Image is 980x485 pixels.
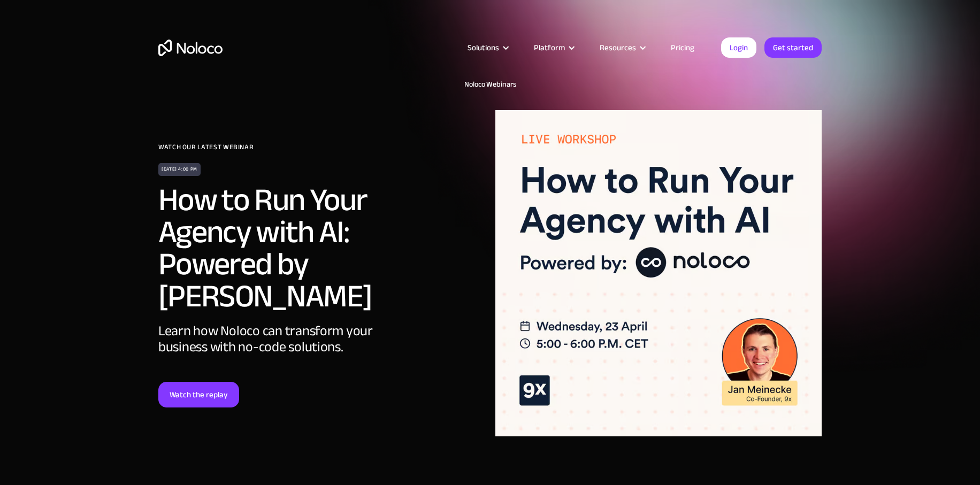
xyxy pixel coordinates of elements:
[764,37,822,58] a: Get started
[158,139,485,155] div: WATCH OUR LATEST WEBINAR
[520,41,586,55] div: Platform
[586,41,657,55] div: Resources
[158,184,453,312] h2: How to Run Your Agency with AI: Powered by [PERSON_NAME]
[454,41,520,55] div: Solutions
[600,41,636,55] div: Resources
[158,40,223,56] a: home
[657,41,708,55] a: Pricing
[158,382,239,407] a: Watch the replay
[468,41,499,55] div: Solutions
[158,323,485,382] div: Learn how Noloco can transform your business with no-code solutions.
[721,37,756,58] a: Login
[534,41,565,55] div: Platform
[158,163,201,176] div: [DATE] 4:00 PM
